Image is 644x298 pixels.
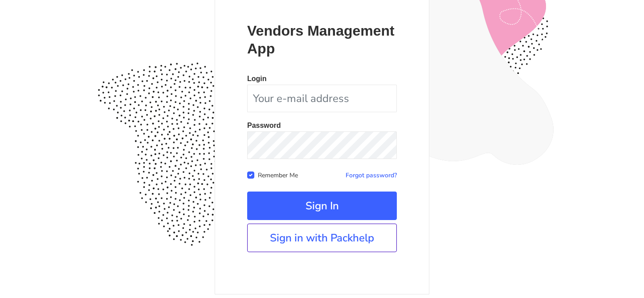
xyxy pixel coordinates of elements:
[247,192,397,220] button: Sign In
[247,224,397,252] a: Sign in with Packhelp
[247,75,397,82] p: Login
[247,22,397,57] p: Vendors Management App
[258,170,298,180] label: Remember Me
[247,85,397,112] input: Your e-mail address
[247,122,397,129] p: Password
[346,171,397,180] a: Forgot password?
